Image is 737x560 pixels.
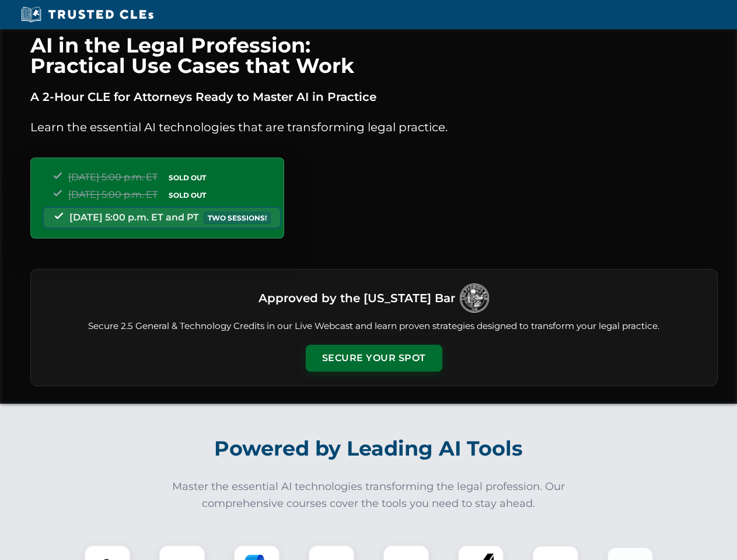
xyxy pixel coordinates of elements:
h3: Approved by the [US_STATE] Bar [259,288,455,309]
p: Learn the essential AI technologies that are transforming legal practice. [30,118,718,136]
p: A 2-Hour CLE for Attorneys Ready to Master AI in Practice [30,87,718,106]
h1: AI in the Legal Profession: Practical Use Cases that Work [30,35,718,76]
button: Secure Your Spot [306,345,442,372]
span: [DATE] 5:00 p.m. ET [68,171,158,183]
span: SOLD OUT [165,189,210,201]
img: Logo [460,283,489,313]
p: Secure 2.5 General & Technology Credits in our Live Webcast and learn proven strategies designed ... [45,320,703,333]
p: Master the essential AI technologies transforming the legal profession. Our comprehensive courses... [165,478,573,512]
img: Trusted CLEs [18,6,157,23]
span: [DATE] 5:00 p.m. ET [68,189,158,200]
h2: Powered by Leading AI Tools [46,428,692,469]
span: SOLD OUT [165,171,210,184]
